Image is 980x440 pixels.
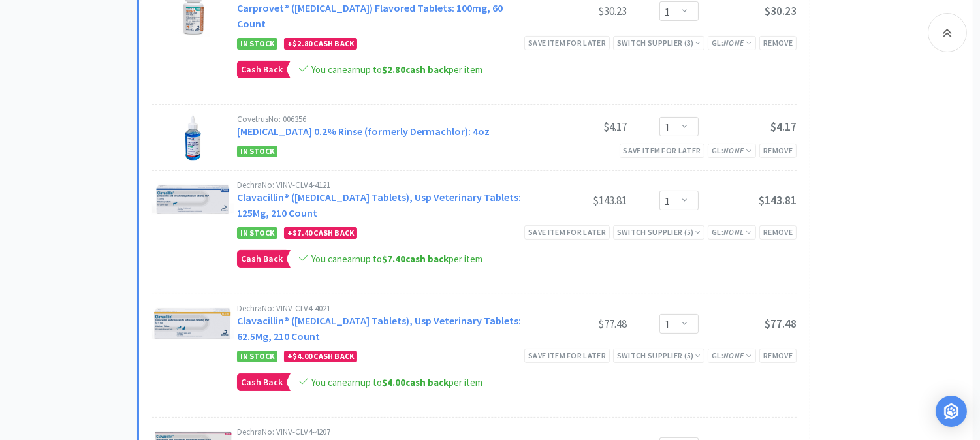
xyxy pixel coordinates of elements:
[292,39,312,48] span: $2.80
[529,3,627,19] div: $30.23
[284,227,357,239] div: + Cash Back
[237,38,277,50] span: In Stock
[237,351,277,362] span: In Stock
[237,125,490,138] a: [MEDICAL_DATA] 0.2% Rinse (formerly Dermachlor): 4oz
[529,316,627,332] div: $77.48
[292,228,312,238] span: $7.40
[284,38,357,50] div: + Cash Back
[770,119,797,134] span: $4.17
[524,349,610,362] div: Save item for later
[759,193,797,208] span: $143.81
[723,38,744,48] i: None
[152,304,234,342] img: 031246c88a324c949f81f683a3905ca9_311717.png
[765,317,797,331] span: $77.48
[529,193,627,208] div: $143.81
[311,376,482,388] span: You can earn up to per item
[382,376,449,388] strong: cash back
[292,351,312,361] span: $4.00
[617,349,701,362] div: Switch Supplier ( 5 )
[382,253,449,265] strong: cash back
[237,304,529,313] div: Dechra No: VINV-CLV4-4021
[759,349,797,362] div: Remove
[723,146,744,155] i: None
[237,1,503,30] a: Carprovet® ([MEDICAL_DATA]) Flavored Tablets: 100mg, 60 Count
[284,351,357,362] div: + Cash Back
[237,227,277,239] span: In Stock
[238,251,286,267] span: Cash Back
[382,63,405,76] span: $2.80
[185,115,200,161] img: 2142abddd5b24bde87a97e01da9e6274_370966.png
[237,181,529,189] div: Dechra No: VINV-CLV4-4121
[759,225,797,239] div: Remove
[723,351,744,360] i: None
[617,226,701,238] div: Switch Supplier ( 5 )
[152,181,234,218] img: d85190eaebca48aeb41bcc79a4642be7_330775.png
[238,61,286,78] span: Cash Back
[617,37,701,49] div: Switch Supplier ( 3 )
[382,63,449,76] strong: cash back
[529,119,627,134] div: $4.17
[759,36,797,50] div: Remove
[712,38,752,48] span: GL:
[524,225,610,239] div: Save item for later
[238,374,286,390] span: Cash Back
[237,428,529,436] div: Dechra No: VINV-CLV4-4207
[382,253,405,265] span: $7.40
[237,146,277,157] span: In Stock
[237,314,521,343] a: Clavacillin® ([MEDICAL_DATA] Tablets), Usp Veterinary Tablets: 62.5Mg, 210 Count
[620,144,705,157] div: Save item for later
[712,146,752,155] span: GL:
[524,36,610,50] div: Save item for later
[765,4,797,18] span: $30.23
[237,115,529,123] div: Covetrus No: 006356
[723,227,744,237] i: None
[712,227,752,237] span: GL:
[311,253,482,265] span: You can earn up to per item
[382,376,405,388] span: $4.00
[712,351,752,360] span: GL:
[311,63,482,76] span: You can earn up to per item
[759,144,797,157] div: Remove
[237,191,521,219] a: Clavacillin® ([MEDICAL_DATA] Tablets), Usp Veterinary Tablets: 125Mg, 210 Count
[936,396,967,427] div: Open Intercom Messenger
